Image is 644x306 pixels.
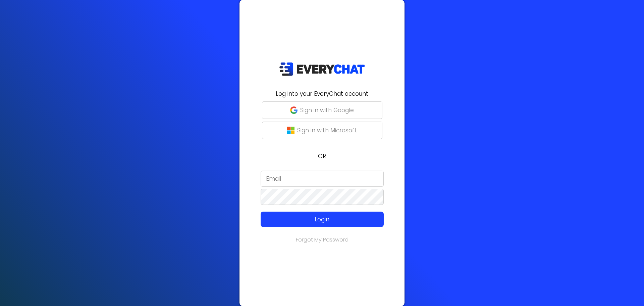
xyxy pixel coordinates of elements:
[244,152,400,161] p: OR
[261,212,384,227] button: Login
[296,236,348,244] a: Forgot My Password
[244,89,400,98] h2: Log into your EveryChat account
[290,106,298,114] img: google-g.png
[287,127,294,134] img: microsoft-logo.png
[279,62,365,76] img: EveryChat_logo_dark.png
[300,106,354,115] p: Sign in with Google
[261,171,384,187] input: Email
[273,215,371,224] p: Login
[262,101,382,119] button: Sign in with Google
[262,122,382,139] button: Sign in with Microsoft
[297,126,357,135] p: Sign in with Microsoft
